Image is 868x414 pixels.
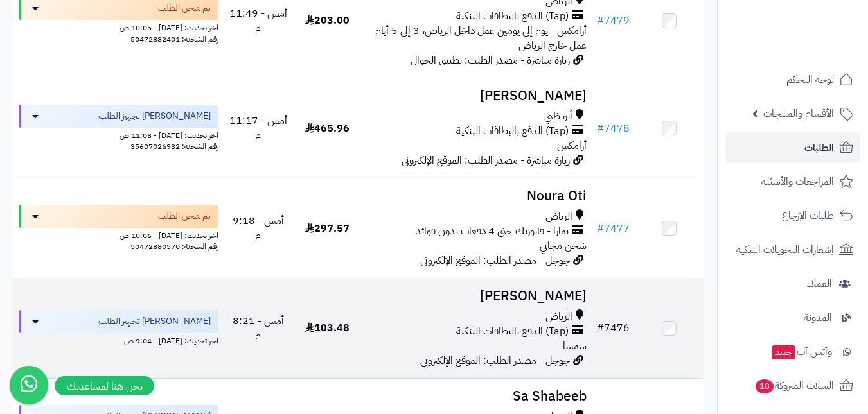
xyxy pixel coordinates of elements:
[98,315,211,328] span: [PERSON_NAME] تجهيز الطلب
[725,370,860,401] a: السلات المتروكة18
[367,389,587,404] h3: Sa Shabeeb
[544,109,572,124] span: أبو ظبي
[305,320,350,336] span: 103.48
[736,241,834,259] span: إشعارات التحويلات البنكية
[754,377,834,395] span: السلات المتروكة
[305,13,350,28] span: 203.00
[367,289,587,304] h3: [PERSON_NAME]
[807,275,832,293] span: العملاء
[725,132,860,163] a: الطلبات
[597,121,630,136] a: #7478
[725,302,860,333] a: المدونة
[19,228,218,241] div: اخر تحديث: [DATE] - 10:06 ص
[19,128,218,141] div: اخر تحديث: [DATE] - 11:08 ص
[402,153,570,168] span: زيارة مباشرة - مصدر الطلب: الموقع الإلكتروني
[786,71,834,89] span: لوحة التحكم
[725,268,860,299] a: العملاء
[725,336,860,367] a: وآتس آبجديد
[804,309,832,327] span: المدونة
[375,23,587,53] span: أرامكس - يوم إلى يومين عمل داخل الرياض، 3 إلى 5 أيام عمل خارج الرياض
[782,207,834,225] span: طلبات الإرجاع
[367,189,587,203] h3: Noura Oti
[456,124,569,139] span: (Tap) الدفع بالبطاقات البنكية
[597,13,630,28] a: #7479
[781,36,856,63] img: logo-2.png
[19,333,218,347] div: اخر تحديث: [DATE] - 9:04 ص
[756,379,774,393] span: 18
[158,2,211,15] span: تم شحن الطلب
[557,138,587,153] span: أرامكس
[233,213,284,243] span: أمس - 9:18 م
[772,345,795,359] span: جديد
[597,13,604,28] span: #
[420,353,570,368] span: جوجل - مصدر الطلب: الموقع الإلكتروني
[545,209,572,224] span: الرياض
[367,89,587,103] h3: [PERSON_NAME]
[597,121,604,136] span: #
[305,221,350,236] span: 297.57
[229,113,287,143] span: أمس - 11:17 م
[130,241,218,252] span: رقم الشحنة: 50472880570
[420,253,570,268] span: جوجل - مصدر الطلب: الموقع الإلكتروني
[597,320,630,336] a: #7476
[597,221,604,236] span: #
[456,9,569,24] span: (Tap) الدفع بالبطاقات البنكية
[130,141,218,152] span: رقم الشحنة: 35607026932
[725,64,860,95] a: لوحة التحكم
[416,224,569,239] span: تمارا - فاتورتك حتى 4 دفعات بدون فوائد
[233,313,284,343] span: أمس - 8:21 م
[19,20,218,33] div: اخر تحديث: [DATE] - 10:05 ص
[411,53,570,68] span: زيارة مباشرة - مصدر الطلب: تطبيق الجوال
[763,105,834,123] span: الأقسام والمنتجات
[597,320,604,336] span: #
[130,33,218,45] span: رقم الشحنة: 50472882401
[229,6,287,36] span: أمس - 11:49 م
[761,173,834,191] span: المراجعات والأسئلة
[563,338,587,354] span: سمسا
[158,210,211,223] span: تم شحن الطلب
[545,309,572,324] span: الرياض
[725,234,860,265] a: إشعارات التحويلات البنكية
[305,121,350,136] span: 465.96
[770,343,832,361] span: وآتس آب
[804,139,834,157] span: الطلبات
[725,200,860,231] a: طلبات الإرجاع
[725,166,860,197] a: المراجعات والأسئلة
[98,110,211,123] span: [PERSON_NAME] تجهيز الطلب
[540,238,587,254] span: شحن مجاني
[597,221,630,236] a: #7477
[456,324,569,339] span: (Tap) الدفع بالبطاقات البنكية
